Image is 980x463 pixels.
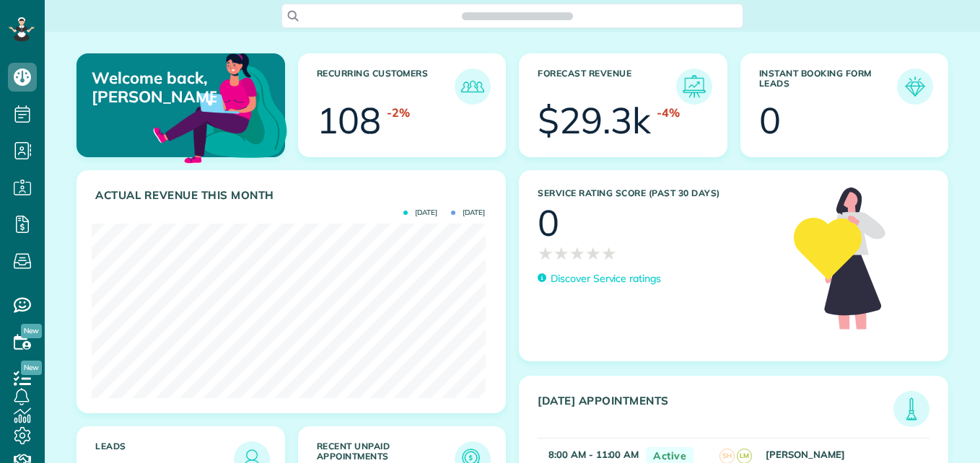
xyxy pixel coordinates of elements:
[317,69,455,105] h3: Recurring Customers
[458,72,487,101] img: icon_recurring_customers-cf858462ba22bcd05b5a5880d41d6543d210077de5bb9ebc9590e49fd87d84ed.png
[21,324,42,338] span: New
[585,241,601,266] span: ★
[92,69,216,107] p: Welcome back, [PERSON_NAME]!
[387,105,410,121] div: -2%
[403,209,437,216] span: [DATE]
[538,271,661,286] a: Discover Service ratings
[551,271,661,286] p: Discover Service ratings
[538,205,559,241] div: 0
[150,37,290,177] img: dashboard_welcome-42a62b7d889689a78055ac9021e634bf52bae3f8056760290aed330b23ab8690.png
[759,69,898,105] h3: Instant Booking Form Leads
[548,449,639,460] strong: 8:00 AM - 11:00 AM
[21,361,42,375] span: New
[766,449,845,460] strong: [PERSON_NAME]
[601,241,617,266] span: ★
[317,102,382,138] div: 108
[759,102,781,138] div: 0
[569,241,585,266] span: ★
[554,241,569,266] span: ★
[476,9,558,23] span: Search ZenMaid…
[451,209,485,216] span: [DATE]
[538,102,651,138] div: $29.3k
[538,69,676,105] h3: Forecast Revenue
[538,394,893,427] h3: [DATE] Appointments
[657,105,680,121] div: -4%
[897,394,926,423] img: icon_todays_appointments-901f7ab196bb0bea1936b74009e4eb5ffbc2d2711fa7634e0d609ed5ef32b18b.png
[95,189,491,202] h3: Actual Revenue this month
[901,72,929,101] img: icon_form_leads-04211a6a04a5b2264e4ee56bc0799ec3eb69b7e499cbb523a139df1d13a81ae0.png
[680,72,709,101] img: icon_forecast_revenue-8c13a41c7ed35a8dcfafea3cbb826a0462acb37728057bba2d056411b612bbbe.png
[538,188,779,198] h3: Service Rating score (past 30 days)
[538,241,554,266] span: ★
